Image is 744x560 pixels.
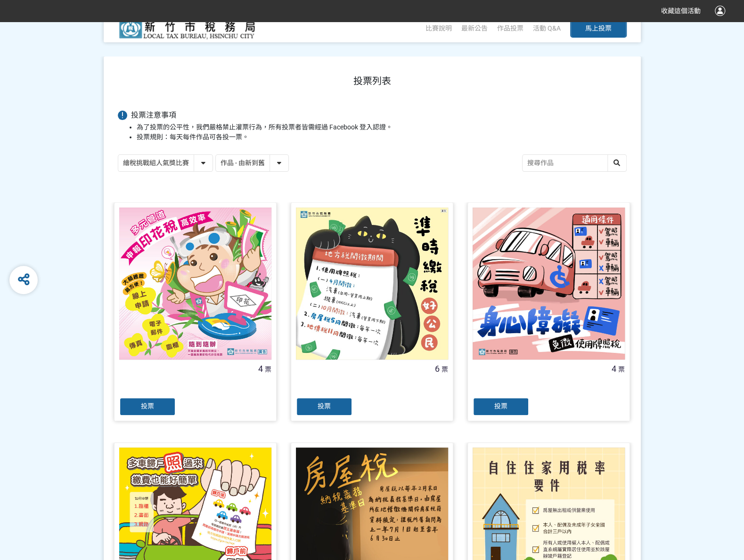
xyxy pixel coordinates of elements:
[141,402,154,410] span: 投票
[467,202,630,421] a: 4票投票
[137,122,627,132] li: 為了投票的公平性，我們嚴格禁止灌票行為，所有投票者皆需經過 Facebook 登入認證。
[523,155,626,171] input: 搜尋作品
[114,202,277,421] a: 4票投票
[612,364,616,374] span: 4
[137,132,627,142] li: 投票規則：每天每件作品可各投一票。
[585,24,612,32] span: 馬上投票
[435,364,440,374] span: 6
[258,364,263,374] span: 4
[533,24,561,32] a: 活動 Q&A
[318,402,331,410] span: 投票
[497,24,523,32] span: 作品投票
[131,111,176,120] span: 投票注意事項
[425,24,452,32] a: 比賽說明
[441,366,448,373] span: 票
[570,19,627,38] button: 馬上投票
[461,24,488,32] a: 最新公告
[618,366,625,373] span: 票
[494,402,507,410] span: 投票
[265,366,271,373] span: 票
[118,75,627,87] h1: 投票列表
[291,202,453,421] a: 6票投票
[661,7,701,15] span: 收藏這個活動
[118,16,259,40] img: 好竹意租稅圖卡創作比賽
